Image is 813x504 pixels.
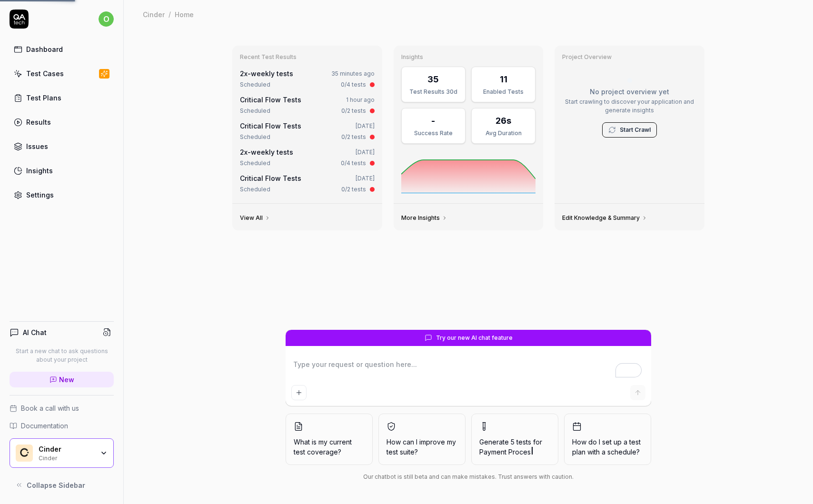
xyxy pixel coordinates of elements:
a: Test Cases [10,64,114,83]
a: Settings [10,186,114,204]
div: Test Plans [26,93,61,103]
div: Issues [26,141,48,151]
div: Avg Duration [477,129,529,138]
div: Cinder [39,454,94,461]
div: 0/2 tests [341,185,366,194]
span: New [59,375,74,385]
button: Add attachment [291,385,307,400]
div: Scheduled [240,80,270,89]
time: [DATE] [356,148,375,156]
a: Start Crawl [620,126,651,134]
span: Try our new AI chat feature [436,334,513,342]
time: [DATE] [356,122,375,129]
div: Settings [26,190,54,200]
img: Cinder Logo [16,445,33,462]
a: Results [10,113,114,131]
div: / [169,10,171,19]
span: Documentation [21,421,68,431]
span: What is my current test coverage? [294,437,365,457]
a: View All [240,214,270,222]
div: Scheduled [240,107,270,115]
div: 26s [496,114,511,127]
div: Enabled Tests [477,88,529,96]
span: Collapse Sidebar [27,480,85,490]
button: Cinder LogoCinderCinder [10,438,114,468]
div: Success Rate [407,129,459,138]
a: Critical Flow Tests[DATE]Scheduled0/2 tests [238,171,377,196]
div: Scheduled [240,185,270,194]
div: Cinder [39,445,94,454]
span: Book a call with us [21,403,79,413]
span: o [99,11,114,27]
a: 2x-weekly tests [240,148,293,156]
button: How do I set up a test plan with a schedule? [564,414,651,465]
p: Start a new chat to ask questions about your project [10,347,114,364]
time: 1 hour ago [346,96,375,103]
span: Generate 5 tests for [479,437,550,457]
div: Test Cases [26,69,64,79]
a: More Insights [401,214,447,222]
button: What is my current test coverage? [286,414,373,465]
div: Our chatbot is still beta and can make mistakes. Trust answers with caution. [286,473,651,481]
a: New [10,372,114,387]
div: - [431,114,435,127]
div: 0/4 tests [341,159,366,168]
button: o [99,10,114,29]
h3: Insights [401,53,536,61]
div: Home [175,10,194,19]
div: 0/2 tests [341,133,366,141]
time: [DATE] [356,175,375,182]
p: Start crawling to discover your application and generate insights [562,98,697,115]
p: No project overview yet [562,87,697,97]
h3: Recent Test Results [240,53,375,61]
a: Critical Flow Tests [240,174,301,182]
div: 0/4 tests [341,80,366,89]
span: How can I improve my test suite? [387,437,457,457]
a: Test Plans [10,89,114,107]
span: How do I set up a test plan with a schedule? [572,437,643,457]
a: Documentation [10,421,114,431]
a: Dashboard [10,40,114,59]
div: Scheduled [240,159,270,168]
button: Collapse Sidebar [10,475,114,494]
div: Dashboard [26,44,63,54]
div: 35 [427,73,439,86]
button: How can I improve my test suite? [378,414,466,465]
a: Insights [10,161,114,180]
a: Issues [10,137,114,156]
div: 0/2 tests [341,107,366,115]
a: 2x-weekly tests [240,69,293,78]
a: Critical Flow Tests [240,96,301,104]
a: 2x-weekly tests35 minutes agoScheduled0/4 tests [238,67,377,91]
a: 2x-weekly tests[DATE]Scheduled0/4 tests [238,145,377,169]
a: Book a call with us [10,403,114,413]
div: Results [26,117,51,127]
h3: Project Overview [562,53,697,61]
h4: AI Chat [23,327,47,337]
a: Edit Knowledge & Summary [562,214,647,222]
a: Critical Flow Tests [240,122,301,130]
div: 11 [500,73,507,86]
a: Critical Flow Tests1 hour agoScheduled0/2 tests [238,93,377,117]
span: Payment Proces [479,448,531,456]
div: Scheduled [240,133,270,141]
textarea: To enrich screen reader interactions, please activate Accessibility in Grammarly extension settings [291,357,645,381]
div: Test Results 30d [407,88,459,96]
time: 35 minutes ago [331,70,375,77]
a: Critical Flow Tests[DATE]Scheduled0/2 tests [238,119,377,143]
div: Insights [26,166,53,176]
div: Cinder [143,10,165,19]
button: Generate 5 tests forPayment Proces [471,414,558,465]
